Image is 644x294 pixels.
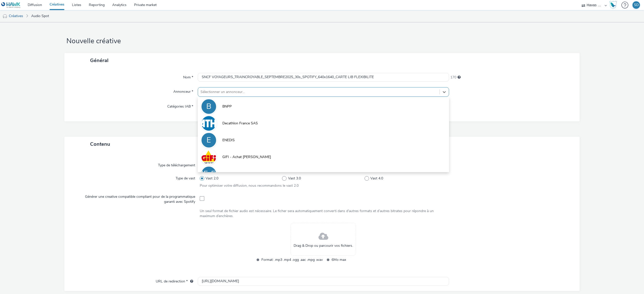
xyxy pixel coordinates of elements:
label: Type de téléchargement [156,161,197,168]
img: GIFI - Achat Mandat Sapin [202,150,216,164]
div: L'URL de redirection sera utilisée comme URL de validation avec certains SSP et ce sera l'URL de ... [188,279,193,284]
span: Pour optimiser votre diffusion, nous recommandons le vast 2.0 [200,183,299,188]
label: Nom * [181,73,195,80]
span: Vast 2.0 [206,176,218,181]
span: 170 [450,75,456,80]
img: Hawk Academy [609,1,617,9]
span: Vast 3.0 [288,176,301,181]
span: Vast 4.0 [370,176,383,181]
span: ENEDIS [222,138,235,143]
span: Contenu [90,141,110,148]
div: E [207,133,211,147]
div: B [206,100,211,114]
label: Annonceur * [171,87,195,94]
span: HMPAR_AD EXCHANGE - EDF ENTREPRISE [222,171,294,176]
span: BNPP [222,104,232,109]
input: Nom [198,73,449,82]
label: Catégories IAB * [165,102,195,109]
span: 6Mo max [332,257,393,263]
label: Générer une creative compatible compliant pour de la programmatique garanti avec Spotify [73,192,197,205]
img: Decathlon France SAS [202,116,216,131]
span: Decathlon France SAS [222,121,258,126]
div: Un seul format de fichier audio est nécessaire. Le ficher sera automatiquement converti dans d'au... [200,209,447,219]
div: 255 caractères maximum [458,75,461,80]
span: Drag & Drop ou parcourir vos fichiers. [294,243,353,248]
a: Hawk Academy [609,1,619,9]
span: GIFI - Achat [PERSON_NAME] [222,155,271,160]
input: url... [198,277,449,286]
span: Format: .mp3 .mp4 .ogg .aac .mpg .wav [261,257,323,263]
a: Audio Spot [29,10,52,22]
span: Général [90,57,108,64]
div: HE-EE [198,167,220,181]
div: SD [634,1,639,9]
img: undefined Logo [1,2,21,8]
label: URL de redirection * [154,277,195,284]
label: Type de vast [174,174,197,181]
h1: Nouvelle créative [64,36,580,46]
img: audio [3,14,8,19]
